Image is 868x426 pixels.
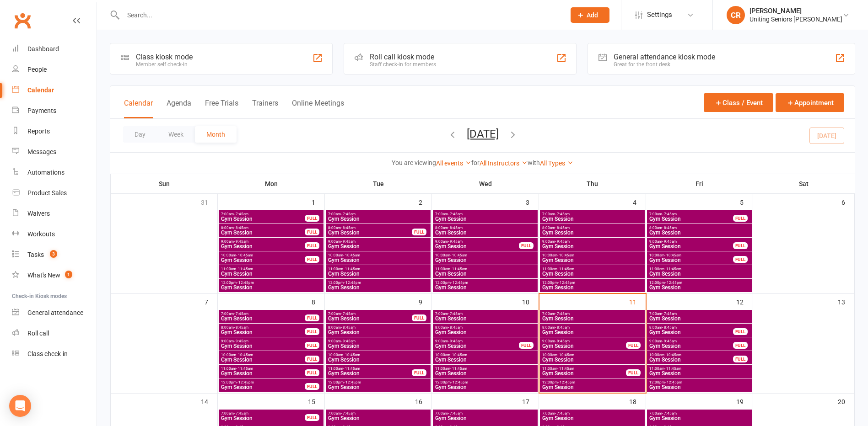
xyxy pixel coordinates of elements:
div: Dashboard [27,45,59,53]
a: Messages [12,142,97,162]
span: 1 [65,271,72,278]
a: Automations [12,162,97,183]
div: Payments [27,107,56,114]
div: What's New [27,272,60,279]
a: Tasks 3 [12,245,97,265]
a: Payments [12,101,97,121]
div: People [27,66,47,73]
div: Tasks [27,251,44,258]
a: What's New1 [12,265,97,286]
div: General attendance [27,309,83,316]
div: Product Sales [27,189,67,197]
div: Automations [27,169,65,176]
a: Calendar [12,80,97,101]
a: Waivers [12,203,97,224]
a: Clubworx [11,9,34,32]
div: Calendar [27,86,54,94]
div: Class check-in [27,350,68,357]
a: Workouts [12,224,97,245]
a: Class kiosk mode [12,344,97,364]
div: Roll call [27,330,49,337]
a: Product Sales [12,183,97,203]
a: Roll call [12,323,97,344]
a: People [12,59,97,80]
div: Messages [27,148,56,155]
a: General attendance kiosk mode [12,303,97,323]
a: Dashboard [12,39,97,59]
a: Reports [12,121,97,142]
span: 3 [50,250,57,258]
div: Waivers [27,210,50,217]
div: Reports [27,128,50,135]
div: Workouts [27,230,55,238]
div: Open Intercom Messenger [9,395,31,417]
